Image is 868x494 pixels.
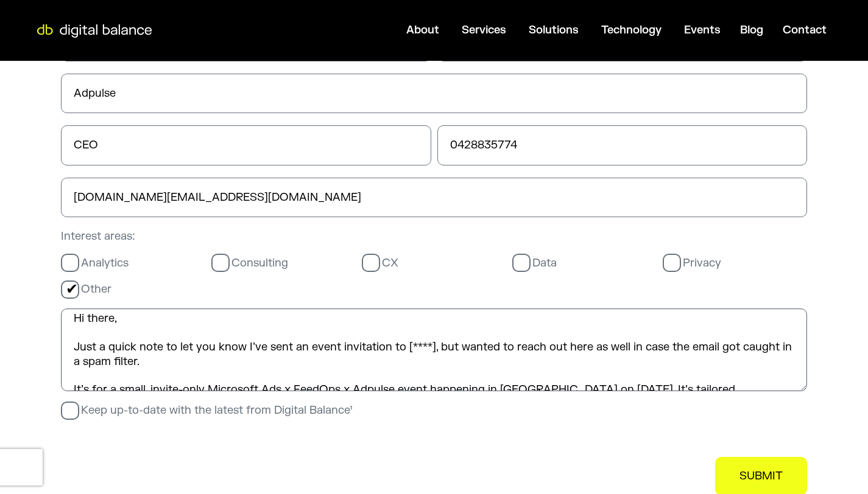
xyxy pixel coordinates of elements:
[61,178,807,217] input: Email*
[61,430,563,444] span: * Required field. By submitting this form, you agree to be contacted by Digital Balance and Domo.
[61,74,807,113] input: Company *
[61,403,352,417] label: Keep up-to-date with the latest from Digital Balance¹
[663,256,721,270] label: Privacy
[406,23,439,37] a: About
[783,23,827,37] a: Contact
[30,24,158,38] img: Digital Balance logo
[739,469,783,483] span: SUBMIT
[61,125,431,165] input: Title
[160,18,836,42] nav: Menu
[61,256,129,270] label: Analytics
[684,23,721,37] a: Events
[512,256,557,270] label: Data
[362,256,398,270] label: CX
[601,23,662,37] a: Technology
[740,23,763,37] a: Blog
[437,125,808,165] input: Phone
[61,229,135,243] span: Interest areas:
[61,282,111,296] label: Other
[160,18,836,42] div: Menu Toggle
[211,256,288,270] label: Consulting
[529,23,579,37] a: Solutions
[462,23,506,37] a: Services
